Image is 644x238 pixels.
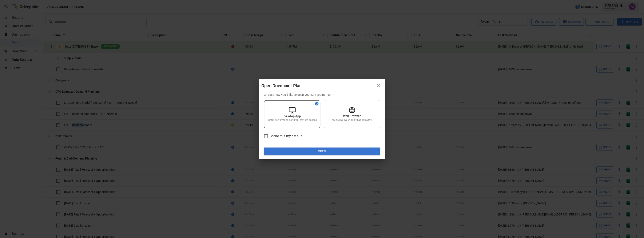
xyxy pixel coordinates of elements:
p: Better performance and full feature access [267,118,317,122]
p: Quick access with limited features [332,118,371,122]
button: Open [264,148,380,155]
p: Web Browser [343,114,361,118]
p: Choose how you'd like to open your Drivepoint Plan [264,93,380,97]
div: Open Drivepoint Plan [261,82,374,89]
p: Desktop App [283,114,301,118]
span: Make this my default [270,134,302,139]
